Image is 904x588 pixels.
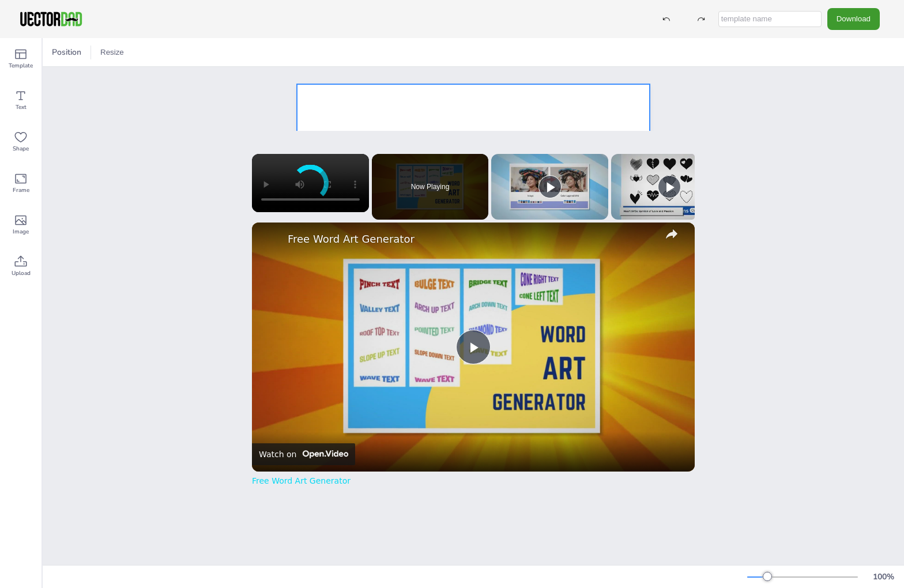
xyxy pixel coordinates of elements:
[299,450,348,458] img: Video channel logo
[456,330,491,364] button: Play Video
[252,476,351,485] a: Free Word Art Generator
[661,224,682,244] button: share
[538,175,562,198] button: Play
[16,103,27,112] span: Text
[13,144,29,153] span: Shape
[252,223,695,472] img: video of: Free Word Art Generator
[827,8,880,29] button: Download
[9,61,33,70] span: Template
[252,223,695,472] div: Video Player
[288,233,656,245] a: Free Word Art Generator
[252,443,355,465] a: Watch on Open.Video
[13,227,29,236] span: Image
[259,229,282,252] a: channel logo
[718,11,822,27] input: template name
[658,175,681,198] button: Play
[411,183,450,190] span: Now Playing
[18,10,84,28] img: VectorDad-1.png
[13,186,29,195] span: Frame
[96,43,129,62] button: Resize
[12,269,31,278] span: Upload
[869,571,897,582] div: 100 %
[259,450,296,459] div: Watch on
[50,47,84,58] span: Position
